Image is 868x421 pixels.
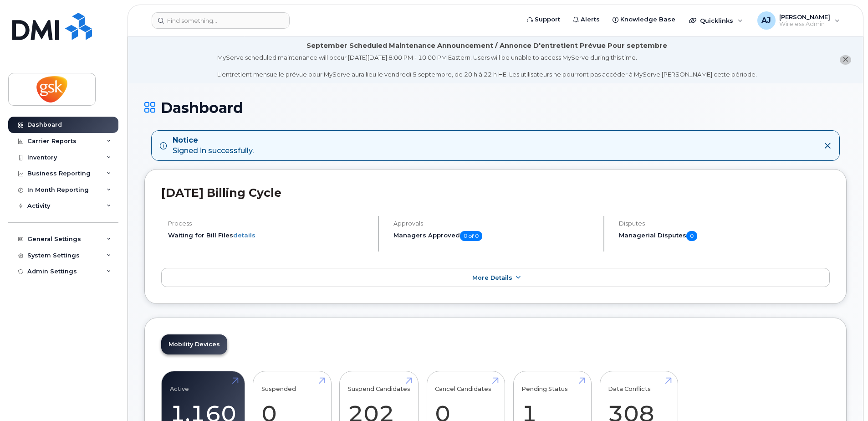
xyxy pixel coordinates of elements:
li: Waiting for Bill Files [168,231,370,240]
button: close notification [840,55,851,65]
h4: Process [168,220,370,227]
strong: Notice [173,135,254,146]
h2: [DATE] Billing Cycle [161,186,830,200]
h1: Dashboard [144,100,847,116]
span: 0 of 0 [460,231,482,241]
span: More Details [472,274,512,281]
h5: Managerial Disputes [619,231,830,241]
h4: Approvals [393,220,596,227]
span: 0 [686,231,697,241]
h4: Disputes [619,220,830,227]
h5: Managers Approved [393,231,596,241]
div: September Scheduled Maintenance Announcement / Annonce D'entretient Prévue Pour septembre [306,41,667,51]
div: Signed in successfully. [173,135,254,156]
div: MyServe scheduled maintenance will occur [DATE][DATE] 8:00 PM - 10:00 PM Eastern. Users will be u... [217,53,757,79]
a: details [233,231,255,239]
a: Mobility Devices [161,334,227,354]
